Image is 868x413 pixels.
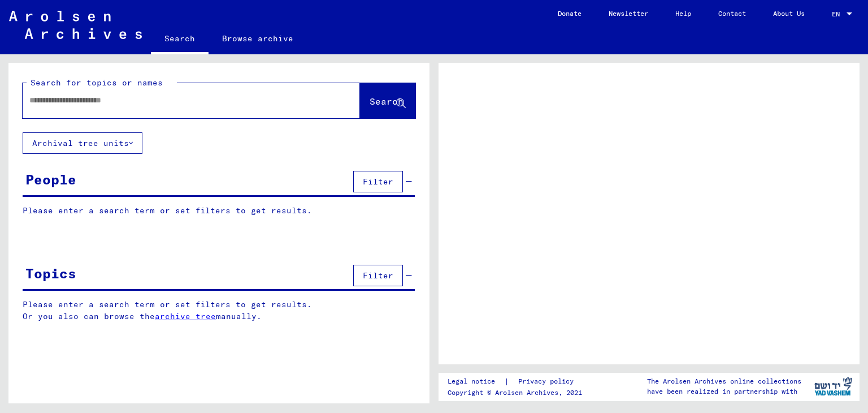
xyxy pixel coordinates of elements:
div: Topics [25,263,76,283]
div: | [448,376,587,388]
button: Search [360,83,415,118]
img: Arolsen_neg.svg [9,11,142,39]
p: Copyright © Arolsen Archives, 2021 [448,388,587,398]
span: Filter [363,270,393,281]
a: archive tree [155,311,216,321]
p: Please enter a search term or set filters to get results. Or you also can browse the manually. [23,299,415,322]
button: Archival tree units [23,132,142,154]
a: Browse archive [209,25,307,52]
a: Search [151,25,209,54]
div: People [25,169,76,190]
a: Privacy policy [509,376,587,388]
p: Please enter a search term or set filters to get results. [23,205,415,217]
span: Filter [363,177,393,187]
p: have been realized in partnership with [647,386,801,397]
span: Search [370,96,403,107]
button: Filter [353,265,403,286]
p: The Arolsen Archives online collections [647,376,801,386]
mat-label: Search for topics or names [31,78,163,88]
img: yv_logo.png [812,372,854,401]
a: Legal notice [448,376,504,388]
span: EN [832,10,844,18]
button: Filter [353,171,403,192]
